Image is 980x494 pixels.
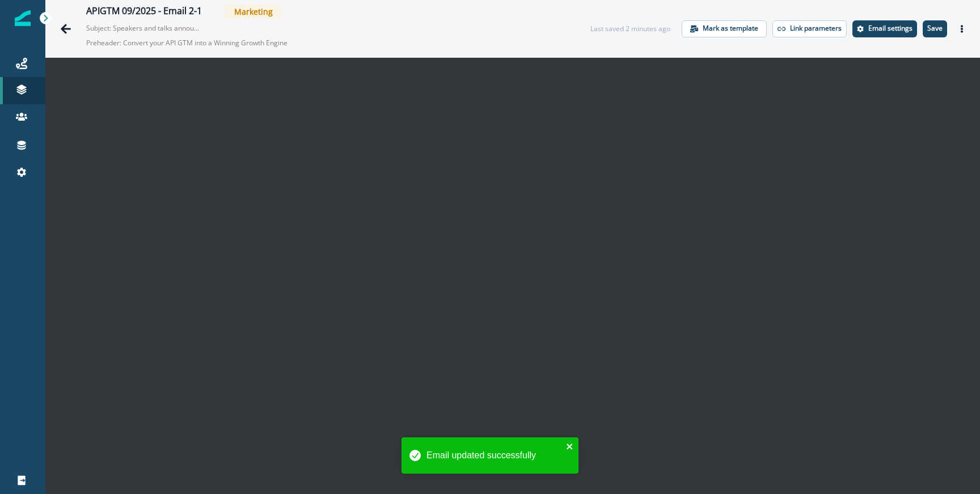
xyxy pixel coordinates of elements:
[923,20,947,37] button: Save
[566,442,574,451] button: close
[86,6,202,18] div: APIGTM 09/2025 - Email 2-1
[225,5,282,19] span: Marketing
[703,24,758,32] p: Mark as template
[15,10,31,26] img: Inflection
[86,19,200,33] p: Subject: Speakers and talks announced for APIGTM: DeepMind, AWS, Firebase, Twilio, WorkOS, and more
[426,449,563,462] div: Email updated successfully
[86,33,370,53] p: Preheader: Convert your API GTM into a Winning Growth Engine
[590,24,670,34] div: Last saved 2 minutes ago
[682,20,767,37] button: Mark as template
[790,24,842,32] p: Link parameters
[953,20,971,37] button: Actions
[772,20,847,37] button: Link parameters
[54,18,77,40] button: Go back
[852,20,917,37] button: Settings
[868,24,913,32] p: Email settings
[927,24,943,32] p: Save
